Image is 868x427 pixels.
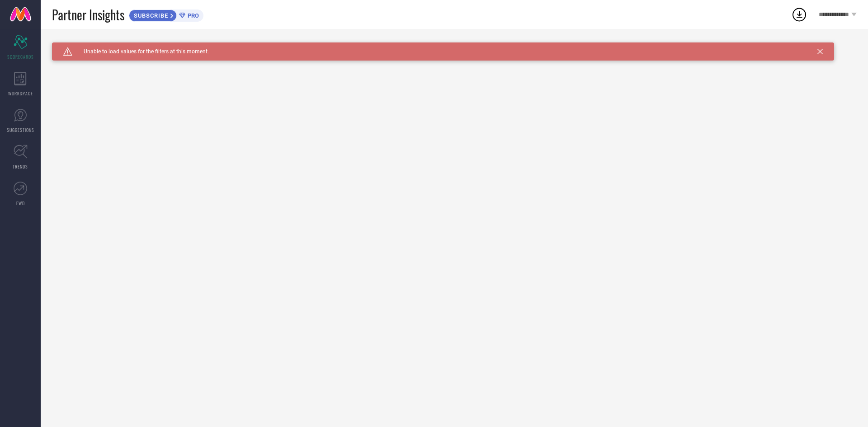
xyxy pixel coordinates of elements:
[185,12,199,19] span: PRO
[16,200,25,206] span: FWD
[52,42,857,50] div: Unable to load filters at this moment. Please try later.
[13,163,28,170] span: TRENDS
[72,48,209,55] span: Unable to load values for the filters at this moment.
[791,6,807,23] div: Open download list
[8,90,33,97] span: WORKSPACE
[129,7,203,22] a: SUBSCRIBEPRO
[7,53,34,60] span: SCORECARDS
[7,127,34,133] span: SUGGESTIONS
[129,12,170,19] span: SUBSCRIBE
[52,5,124,24] span: Partner Insights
